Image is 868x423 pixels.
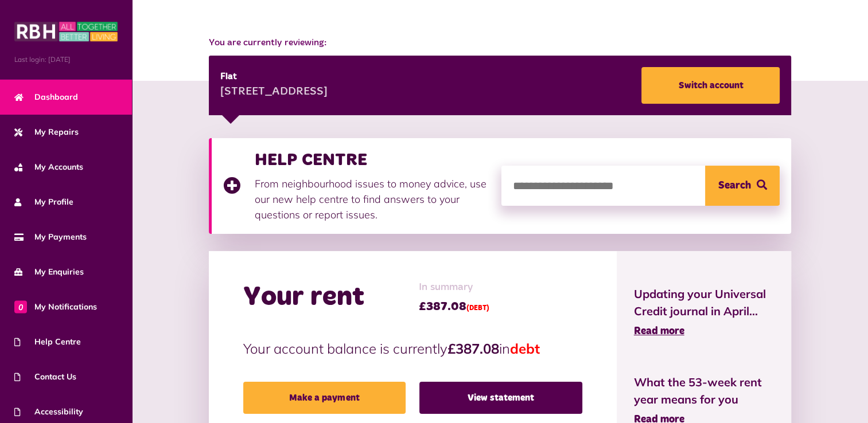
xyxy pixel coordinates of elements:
span: In summary [419,280,489,295]
p: Your account balance is currently in [243,338,582,359]
span: Dashboard [14,91,78,103]
span: My Accounts [14,161,83,173]
span: My Repairs [14,126,79,138]
a: Updating your Universal Credit journal in April... Read more [634,285,774,339]
div: [STREET_ADDRESS] [220,84,328,101]
span: (DEBT) [466,305,489,312]
span: My Enquiries [14,266,84,278]
span: Accessibility [14,406,83,418]
span: Read more [634,326,684,336]
span: What the 53-week rent year means for you [634,374,774,408]
span: Help Centre [14,336,81,348]
strong: £387.08 [447,340,499,357]
a: Switch account [641,67,780,104]
h2: Your rent [243,281,364,314]
img: MyRBH [14,20,118,43]
span: debt [510,340,540,357]
span: Last login: [DATE] [14,54,118,65]
div: Flat [220,70,328,84]
span: Contact Us [14,371,76,383]
span: You are currently reviewing: [209,36,792,50]
a: Make a payment [243,382,406,414]
span: My Profile [14,196,73,208]
a: View statement [419,382,582,414]
span: £387.08 [419,298,489,315]
h3: HELP CENTRE [255,150,490,170]
p: From neighbourhood issues to money advice, use our new help centre to find answers to your questi... [255,176,490,222]
span: 0 [14,300,27,313]
button: Search [705,166,780,206]
span: Updating your Universal Credit journal in April... [634,285,774,320]
span: My Notifications [14,301,97,313]
span: Search [718,166,751,206]
span: My Payments [14,231,87,243]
